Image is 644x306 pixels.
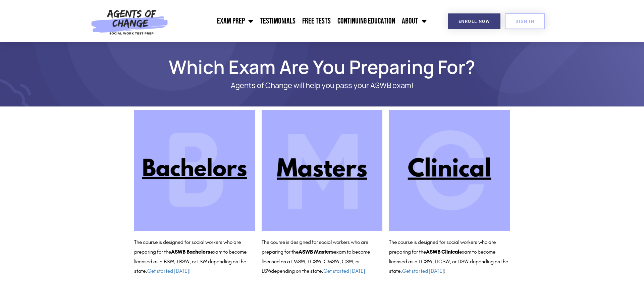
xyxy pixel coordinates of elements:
[299,249,334,255] b: ASWB Masters
[426,249,459,255] b: ASWB Clinical
[214,13,257,30] a: Exam Prep
[262,237,382,276] p: The course is designed for social workers who are preparing for the exam to become licensed as a ...
[398,13,430,30] a: About
[271,268,367,274] span: depending on the state.
[448,13,500,29] a: Enroll Now
[134,237,255,276] p: The course is designed for social workers who are preparing for the exam to become licensed as a ...
[389,237,510,276] p: The course is designed for social workers who are preparing for the exam to become licensed as a ...
[172,13,430,30] nav: Menu
[131,59,513,75] h1: Which Exam Are You Preparing For?
[334,13,398,30] a: Continuing Education
[257,13,299,30] a: Testimonials
[147,268,191,274] a: Get started [DATE]!
[459,19,490,24] span: Enroll Now
[171,249,210,255] b: ASWB Bachelors
[299,13,334,30] a: Free Tests
[516,19,534,24] span: SIGN IN
[505,13,545,29] a: SIGN IN
[400,268,445,274] span: . !
[158,81,486,90] p: Agents of Change will help you pass your ASWB exam!
[323,268,367,274] a: Get started [DATE]!
[402,268,444,274] a: Get started [DATE]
